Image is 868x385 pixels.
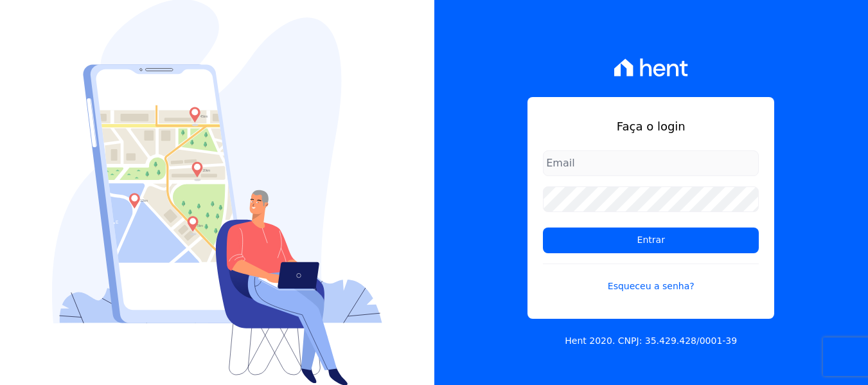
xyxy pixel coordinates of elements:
a: Esqueceu a senha? [543,264,759,293]
input: Entrar [543,228,759,253]
p: Hent 2020. CNPJ: 35.429.428/0001-39 [565,334,737,348]
h1: Faça o login [543,118,759,135]
input: Email [543,150,759,176]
